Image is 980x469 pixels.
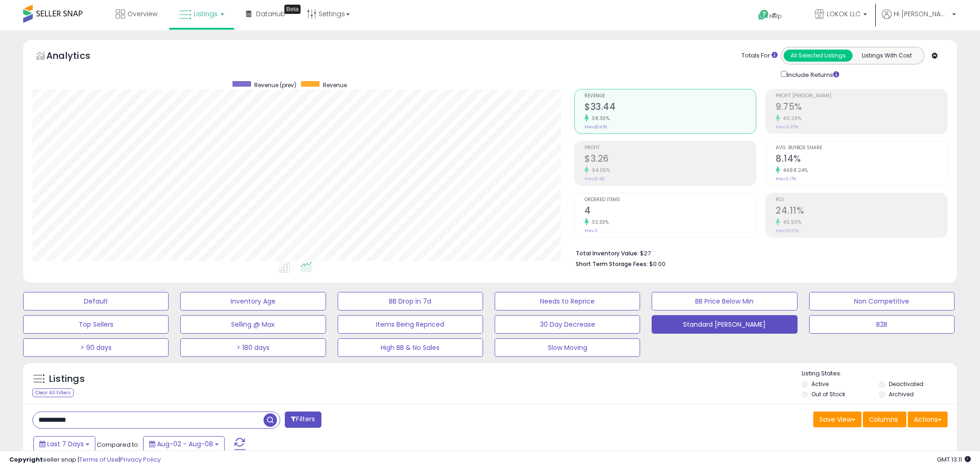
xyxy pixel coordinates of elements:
h5: Listings [49,373,85,386]
span: ROI [776,197,947,203]
div: Totals For [741,51,778,60]
b: Short Term Storage Fees: [576,260,648,268]
button: 30 Day Decrease [495,315,640,334]
small: Prev: $24.18 [584,124,607,130]
button: Actions [908,412,948,427]
div: Include Returns [774,69,850,80]
button: B2B [809,315,955,334]
span: Revenue [323,81,347,89]
button: Inventory Age [180,292,326,311]
button: Aug-02 - Aug-08 [143,436,225,452]
a: Hi [PERSON_NAME] [882,9,956,30]
button: > 90 days [23,338,169,357]
span: Revenue (prev) [254,81,296,89]
div: Tooltip anchor [284,5,301,14]
span: DataHub [256,9,285,19]
small: 40.29% [780,115,801,122]
h2: 9.75% [776,101,947,114]
div: Clear All Filters [32,388,74,397]
a: Terms of Use [79,455,119,464]
span: $0.00 [649,260,666,268]
b: Total Inventory Value: [576,249,639,257]
button: Standard [PERSON_NAME] [652,315,797,334]
button: All Selected Listings [784,50,853,62]
a: Privacy Policy [120,455,161,464]
span: LOKOK LLC [827,9,861,19]
span: Help [769,12,782,20]
strong: Copyright [9,455,43,464]
small: Prev: 16.57% [776,228,799,234]
button: Needs to Reprice [495,292,640,311]
button: Filters [285,412,321,428]
button: High BB & No Sales [338,338,483,357]
span: Profit [PERSON_NAME] [776,94,947,99]
button: Last 7 Days [33,436,95,452]
button: BB Drop in 7d [338,292,483,311]
span: Aug-02 - Aug-08 [157,439,213,449]
small: 94.05% [589,167,610,174]
span: Ordered Items [584,197,756,203]
span: Last 7 Days [47,439,84,449]
span: Revenue [584,94,756,99]
button: Default [23,292,169,311]
h2: $33.44 [584,101,756,114]
span: Columns [869,415,898,424]
p: Listing States: [802,369,957,378]
small: Prev: $1.68 [584,176,604,182]
button: BB Price Below Min [652,292,797,311]
label: Active [811,380,829,388]
h2: $3.26 [584,153,756,166]
a: Help [751,2,800,30]
small: Prev: 0.17% [776,176,796,182]
label: Archived [889,390,914,398]
button: > 180 days [180,338,326,357]
h2: 8.14% [776,153,947,166]
li: $27 [576,247,941,258]
small: 4688.24% [780,167,808,174]
small: 33.33% [589,219,609,226]
label: Out of Stock [811,390,845,398]
small: 38.30% [589,115,609,122]
div: seller snap | | [9,456,161,464]
h2: 24.11% [776,205,947,218]
label: Deactivated [889,380,923,388]
button: Non Competitive [809,292,955,311]
span: Compared to: [97,440,139,449]
button: Items Being Repriced [338,315,483,334]
small: Prev: 6.95% [776,124,798,130]
small: Prev: 3 [584,228,597,234]
span: Hi [PERSON_NAME] [894,9,949,19]
button: Top Sellers [23,315,169,334]
span: Profit [584,146,756,151]
h2: 4 [584,205,756,218]
span: 2025-08-16 13:11 GMT [937,455,971,464]
h5: Analytics [46,49,108,64]
button: Save View [813,412,861,427]
button: Listings With Cost [852,50,921,62]
span: Avg. Buybox Share [776,146,947,151]
button: Selling @ Max [180,315,326,334]
span: Overview [127,9,157,19]
span: Listings [194,9,218,19]
i: Get Help [758,9,769,21]
button: Slow Moving [495,338,640,357]
small: 45.50% [780,219,801,226]
button: Columns [863,412,906,427]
